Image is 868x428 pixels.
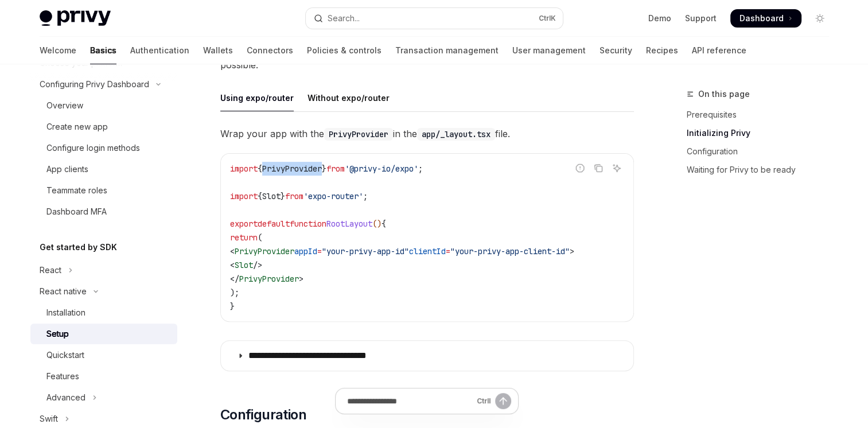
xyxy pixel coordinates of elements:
span: > [299,274,303,284]
button: Send message [495,393,511,409]
a: Transaction management [395,37,499,64]
a: Support [685,13,717,24]
a: User management [512,37,586,64]
span: Slot [262,191,281,201]
span: < [230,260,235,270]
span: } [230,301,235,312]
div: Features [46,369,79,383]
img: light logo [40,10,111,26]
a: Quickstart [30,345,177,365]
div: Configuring Privy Dashboard [40,77,149,91]
span: Ctrl K [539,14,556,23]
a: Initializing Privy [687,124,838,142]
span: PrivyProvider [262,164,322,174]
button: Toggle React native section [30,281,177,302]
span: "your-privy-app-id" [322,246,409,256]
span: /> [253,260,262,270]
a: Demo [648,13,671,24]
span: from [285,191,303,201]
span: 'expo-router' [303,191,363,201]
div: Configure login methods [46,141,140,155]
a: Configure login methods [30,138,177,158]
button: Ask AI [609,161,624,176]
span: = [446,246,450,256]
span: Slot [235,260,253,270]
span: ; [418,164,423,174]
span: = [317,246,322,256]
span: } [281,191,285,201]
a: Policies & controls [307,37,382,64]
span: </ [230,274,239,284]
div: Swift [40,412,58,426]
a: Installation [30,302,177,323]
div: Advanced [46,391,85,404]
a: Recipes [646,37,678,64]
code: PrivyProvider [324,128,393,141]
span: RootLayout [326,219,372,229]
div: Create new app [46,120,108,134]
span: () [372,219,382,229]
span: On this page [698,87,750,101]
button: Toggle React section [30,260,177,281]
div: React [40,263,61,277]
div: Installation [46,306,85,320]
button: Copy the contents from the code block [591,161,606,176]
a: Authentication [130,37,189,64]
span: PrivyProvider [239,274,299,284]
span: > [570,246,574,256]
span: } [322,164,326,174]
button: Toggle Advanced section [30,387,177,408]
a: Welcome [40,37,76,64]
button: Open search [306,8,563,29]
div: React native [40,285,87,298]
a: Basics [90,37,116,64]
div: App clients [46,162,88,176]
span: clientId [409,246,446,256]
span: "your-privy-app-client-id" [450,246,570,256]
a: Setup [30,324,177,344]
a: Configuration [687,142,838,161]
a: Wallets [203,37,233,64]
a: Security [600,37,632,64]
button: Toggle dark mode [811,9,829,28]
a: App clients [30,159,177,180]
span: import [230,164,258,174]
div: Quickstart [46,348,84,362]
span: function [290,219,326,229]
div: Teammate roles [46,184,107,197]
span: appId [294,246,317,256]
code: app/_layout.tsx [417,128,495,141]
span: { [258,191,262,201]
a: API reference [692,37,746,64]
button: Report incorrect code [573,161,587,176]
a: Waiting for Privy to be ready [687,161,838,179]
a: Connectors [247,37,293,64]
div: Using expo/router [220,84,294,111]
span: Dashboard [739,13,784,24]
div: Setup [46,327,69,341]
span: ; [363,191,368,201]
span: default [258,219,290,229]
div: Search... [328,11,360,25]
a: Overview [30,95,177,116]
span: import [230,191,258,201]
span: ); [230,287,239,298]
span: export [230,219,258,229]
span: { [382,219,386,229]
span: { [258,164,262,174]
span: PrivyProvider [235,246,294,256]
div: Overview [46,99,83,112]
span: Wrap your app with the in the file. [220,126,634,142]
span: from [326,164,345,174]
span: < [230,246,235,256]
div: Dashboard MFA [46,205,107,219]
h5: Get started by SDK [40,240,117,254]
a: Prerequisites [687,106,838,124]
a: Teammate roles [30,180,177,201]
div: Without expo/router [308,84,390,111]
span: '@privy-io/expo' [345,164,418,174]
input: Ask a question... [347,388,472,414]
span: return [230,232,258,243]
span: ( [258,232,262,243]
a: Dashboard [730,9,801,28]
